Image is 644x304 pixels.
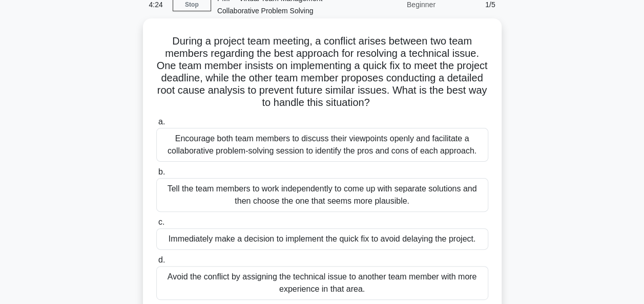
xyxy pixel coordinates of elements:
div: Encourage both team members to discuss their viewpoints openly and facilitate a collaborative pro... [156,128,488,162]
span: a. [158,117,165,126]
div: Avoid the conflict by assigning the technical issue to another team member with more experience i... [156,266,488,300]
span: d. [158,255,165,264]
span: c. [158,218,164,226]
div: Tell the team members to work independently to come up with separate solutions and then choose th... [156,178,488,212]
span: b. [158,167,165,176]
h5: During a project team meeting, a conflict arises between two team members regarding the best appr... [155,35,489,110]
div: Immediately make a decision to implement the quick fix to avoid delaying the project. [156,228,488,250]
